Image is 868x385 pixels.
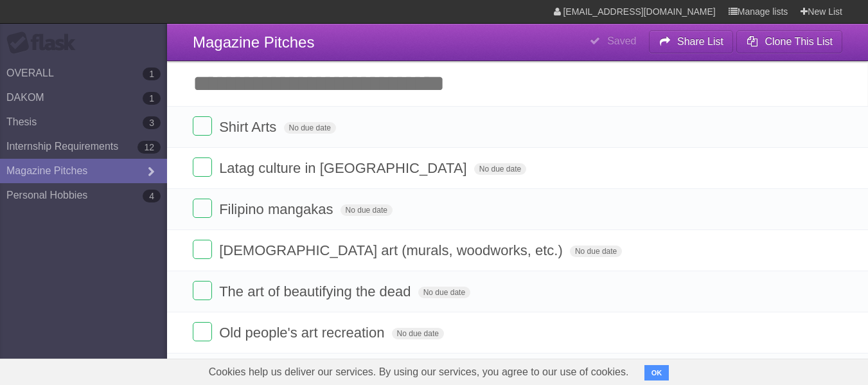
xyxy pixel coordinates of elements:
b: Saved [607,35,636,46]
span: Filipino mangakas [219,201,336,217]
span: [DEMOGRAPHIC_DATA] art (murals, woodworks, etc.) [219,242,566,258]
label: Done [193,322,212,341]
button: Share List [649,30,734,53]
label: Done [193,199,212,218]
b: 12 [137,141,161,154]
button: Clone This List [736,30,842,53]
span: No due date [418,287,470,298]
span: No due date [392,328,444,339]
div: Flask [6,31,84,55]
label: Done [193,240,212,259]
b: Share List [677,36,723,47]
label: Done [193,281,212,300]
span: Magazine Pitches [193,33,314,51]
b: 4 [143,190,161,202]
label: Done [193,157,212,177]
span: The art of beautifying the dead [219,283,414,300]
span: Shirt Arts [219,119,279,135]
span: No due date [474,163,526,175]
span: Old people's art recreation [219,325,387,341]
b: 1 [143,67,161,80]
span: No due date [341,204,393,216]
span: Latag culture in [GEOGRAPHIC_DATA] [219,160,470,176]
b: Clone This List [765,36,833,47]
span: Cookies help us deliver our services. By using our services, you agree to our use of cookies. [196,359,642,385]
button: OK [644,365,669,381]
span: No due date [570,246,622,257]
b: 3 [143,116,161,129]
b: 1 [143,92,161,105]
label: Done [193,116,212,136]
span: No due date [284,122,336,134]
